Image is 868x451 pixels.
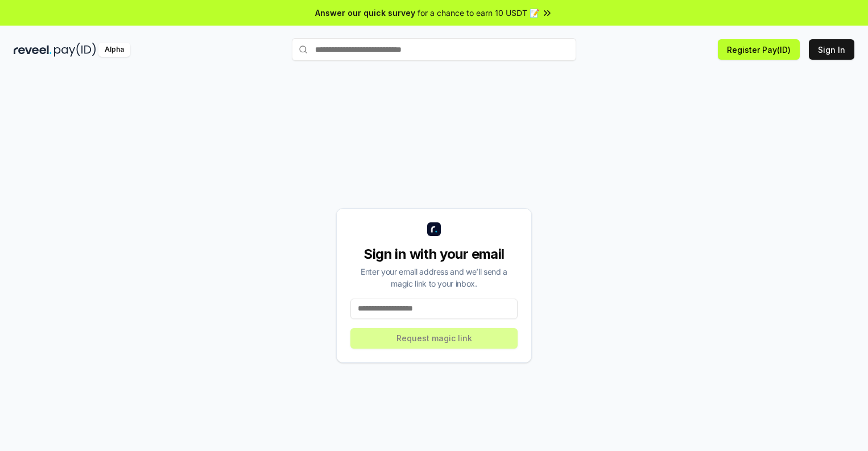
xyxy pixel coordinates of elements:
div: Enter your email address and we’ll send a magic link to your inbox. [350,266,518,289]
button: Register Pay(ID) [718,39,800,60]
div: Sign in with your email [350,245,518,263]
span: Answer our quick survey [315,7,415,19]
img: reveel_dark [14,43,52,57]
img: pay_id [54,43,96,57]
button: Sign In [809,39,854,60]
div: Alpha [98,43,130,57]
img: logo_small [427,222,441,236]
span: for a chance to earn 10 USDT 📝 [418,7,539,19]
